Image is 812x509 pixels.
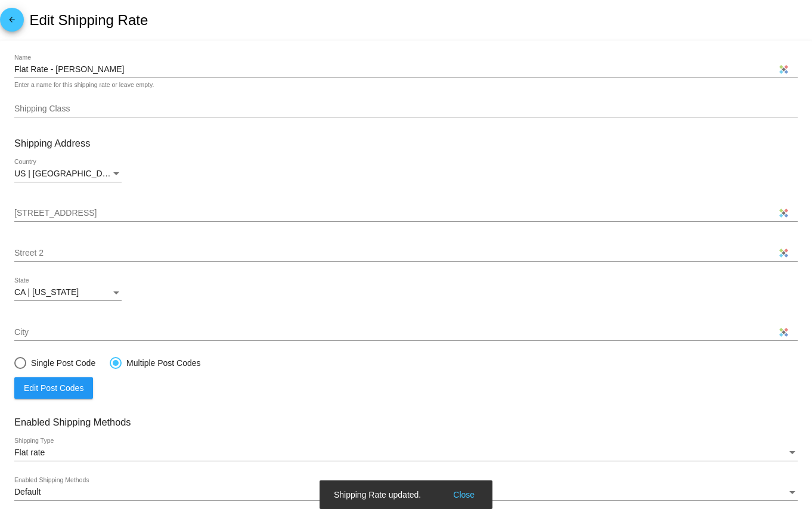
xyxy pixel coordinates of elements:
h3: Enabled Shipping Methods [14,417,798,428]
h3: Shipping Address [14,138,798,149]
app-text-input-dialog: Post Codes List [14,383,93,393]
mat-select: Country [14,169,122,179]
img: Sticky Password [779,328,788,337]
input: Street 2 [14,249,798,258]
button: Edit Post Codes [14,377,93,399]
mat-select: State [14,288,122,297]
span: Default [14,487,41,496]
input: Street 1 [14,209,798,218]
input: City [14,328,798,337]
img: Sticky Password [779,65,788,74]
span: Flat rate [14,448,45,457]
mat-select: Shipping Type [14,448,798,458]
mat-icon: arrow_back [5,15,19,30]
h2: Edit Shipping Rate [29,12,148,29]
span: CA | [US_STATE] [14,287,79,297]
div: Multiple Post Codes [122,358,201,368]
button: Close [450,489,478,501]
span: US | [GEOGRAPHIC_DATA] [14,169,120,178]
img: Sticky Password [779,249,788,257]
input: Name [14,65,798,75]
span: Edit Post Codes [24,383,83,393]
div: Single Post Code [26,358,95,368]
div: Enter a name for this shipping rate or leave empty. [14,82,154,89]
img: Sticky Password [779,209,788,218]
input: Shipping Class [14,104,798,114]
mat-select: Enabled Shipping Methods [14,488,798,497]
simple-snack-bar: Shipping Rate updated. [334,489,478,501]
